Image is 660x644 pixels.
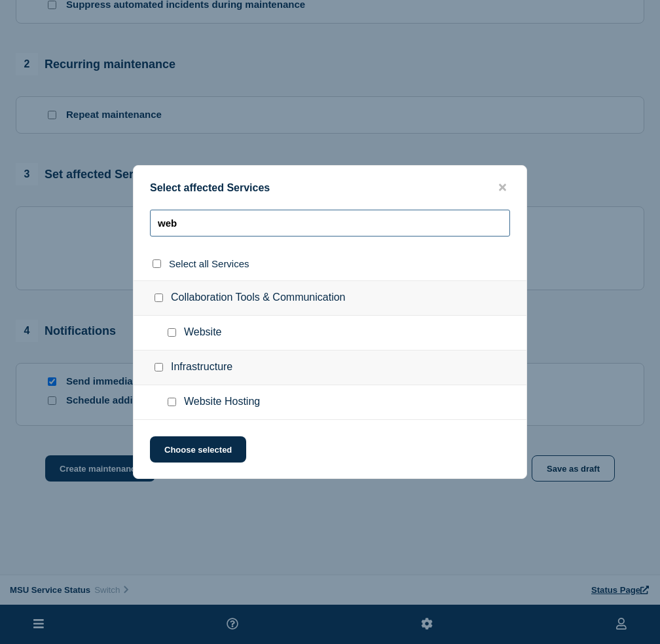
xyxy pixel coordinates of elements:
[134,280,526,316] div: Collaboration Tools & Communication
[155,294,163,302] input: Collaboration Tools & Communication checkbox
[134,181,526,194] div: Select affected Services
[155,363,163,371] input: Infrastructure checkbox
[134,350,526,385] div: Infrastructure
[168,328,176,337] input: Website checkbox
[153,259,161,268] input: select all checkbox
[150,210,510,237] input: Search
[184,396,260,409] span: Website Hosting
[495,181,510,194] button: close button
[184,326,222,339] span: Website
[150,436,246,463] button: Choose selected
[168,398,176,406] input: Website Hosting checkbox
[169,258,249,269] span: Select all Services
